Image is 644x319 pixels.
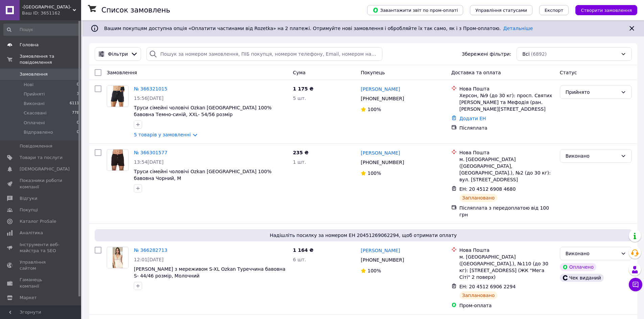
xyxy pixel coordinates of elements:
h1: Список замовлень [101,6,170,14]
span: 5 шт. [293,96,306,101]
a: Труси сімейні чоловічі Ozkan [GEOGRAPHIC_DATA] 100% бавовна Чорний, M [134,169,271,181]
span: 235 ₴ [293,150,309,155]
span: 100% [367,107,381,112]
span: Головна [20,42,39,48]
span: Управління статусами [475,8,527,13]
span: 1 164 ₴ [293,247,314,253]
button: Створити замовлення [575,5,637,15]
span: 0 [77,120,79,126]
span: Скасовані [24,110,47,116]
a: Фото товару [107,85,128,107]
span: Вашим покупцям доступна опція «Оплатити частинами від Rozetka» на 2 платежі. Отримуйте нові замов... [104,26,533,31]
button: Чат з покупцем [629,278,642,291]
div: Виконано [566,152,618,160]
span: 3 [77,91,79,97]
span: 13:54[DATE] [134,159,164,165]
span: Відправлено [24,129,53,135]
span: Прийняті [24,91,45,97]
span: 778 [72,110,79,116]
div: [PHONE_NUMBER] [359,94,405,103]
span: Покупець [361,70,385,75]
a: Додати ЕН [459,116,486,121]
a: Створити замовлення [569,7,637,12]
div: м. [GEOGRAPHIC_DATA] ([GEOGRAPHIC_DATA], [GEOGRAPHIC_DATA].), №2 (до 30 кг): вул. [STREET_ADDRESS] [459,156,554,183]
span: Замовлення [20,71,48,77]
img: Фото товару [111,150,125,170]
span: Замовлення та повідомлення [20,53,81,65]
a: Фото товару [107,247,128,268]
a: Фото товару [107,149,128,171]
span: Фільтри [108,51,128,57]
div: Виконано [566,250,618,257]
span: [DEMOGRAPHIC_DATA] [20,166,70,172]
div: Нова Пошта [459,85,554,92]
span: -TOKI- [22,4,73,10]
span: Виконані [24,101,45,107]
input: Пошук [3,24,80,36]
span: Збережені фільтри: [462,51,511,57]
a: № 366301577 [134,150,167,155]
div: Заплановано [459,291,498,299]
a: Труси сімейні чоловічі Ozkan [GEOGRAPHIC_DATA] 100% бавовна Темно-синій, XXL- 54/56 розмір [134,105,271,117]
span: Завантажити звіт по пром-оплаті [373,7,458,13]
div: Нова Пошта [459,247,554,254]
span: Статус [560,70,577,75]
span: Відгуки [20,195,37,202]
span: (6892) [531,51,547,57]
span: 6 шт. [293,257,306,262]
a: 5 товарів у замовленні [134,132,191,137]
div: м. [GEOGRAPHIC_DATA] ([GEOGRAPHIC_DATA].), №110 (до 30 кг): [STREET_ADDRESS] (ЖК "Мега Сіті" 2 по... [459,254,554,281]
a: [PERSON_NAME] [361,150,400,156]
span: Всі [522,51,529,57]
span: 1 шт. [293,159,306,165]
span: 12:01[DATE] [134,257,164,262]
a: [PERSON_NAME] з мереживом S-XL Ozkan Туреччина бавовна S- 44/46 розмір, Молочний [134,266,285,278]
span: Cума [293,70,306,75]
span: Показники роботи компанії [20,178,63,190]
span: 15:56[DATE] [134,96,164,101]
span: Товари та послуги [20,155,63,161]
span: Експорт [545,8,564,13]
span: 1 175 ₴ [293,86,314,91]
a: № 366321015 [134,86,167,91]
a: № 366282713 [134,247,167,253]
a: Детальніше [503,26,533,31]
div: Заплановано [459,194,498,202]
span: Маркет [20,295,37,301]
div: Херсон, №9 (до 30 кг): просп. Святих [PERSON_NAME] та Мефодія (ран. [PERSON_NAME][STREET_ADDRESS] [459,92,554,112]
img: Фото товару [113,247,123,268]
a: [PERSON_NAME] [361,247,400,254]
div: Оплачено [560,263,596,271]
span: Інструменти веб-майстра та SEO [20,242,63,254]
span: 0 [77,82,79,88]
span: Створити замовлення [581,8,632,13]
a: [PERSON_NAME] [361,86,400,92]
span: Покупці [20,207,38,213]
div: Нова Пошта [459,149,554,156]
span: Надішліть посилку за номером ЕН 20451269062294, щоб отримати оплату [97,232,629,239]
span: Управління сайтом [20,259,63,271]
input: Пошук за номером замовлення, ПІБ покупця, номером телефону, Email, номером накладної [146,47,382,61]
span: 100% [367,170,381,176]
span: Повідомлення [20,143,52,149]
span: 6111 [70,101,79,107]
div: [PHONE_NUMBER] [359,158,405,167]
button: Управління статусами [470,5,532,15]
span: Каталог ProSale [20,218,56,224]
span: Доставка та оплата [451,70,501,75]
span: ЕН: 20 4512 6908 4680 [459,186,516,192]
div: Чек виданий [560,274,604,282]
span: ЕН: 20 4512 6906 2294 [459,284,516,289]
span: Замовлення [107,70,137,75]
span: Нові [24,82,33,88]
div: Післяплата з передоплатою від 100 грн [459,205,554,218]
span: Оплачені [24,120,45,126]
span: Гаманець компанії [20,277,63,289]
span: 100% [367,268,381,273]
span: 0 [77,129,79,135]
span: Аналітика [20,230,43,236]
div: Пром-оплата [459,302,554,309]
